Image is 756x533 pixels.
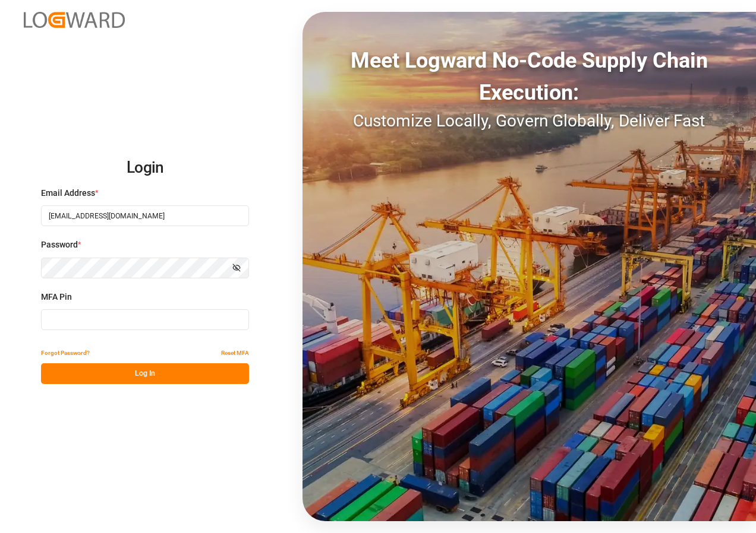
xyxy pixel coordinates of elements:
button: Forgot Password? [41,342,90,363]
span: Password [41,239,78,251]
span: MFA Pin [41,291,72,303]
button: Log In [41,363,249,384]
input: Enter your email [41,205,249,226]
button: Reset MFA [221,342,249,363]
div: Customize Locally, Govern Globally, Deliver Fast [303,109,756,134]
div: Meet Logward No-Code Supply Chain Execution: [303,45,756,109]
img: Logward_new_orange.png [24,12,125,28]
h2: Login [41,149,249,187]
span: Email Address [41,187,95,199]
